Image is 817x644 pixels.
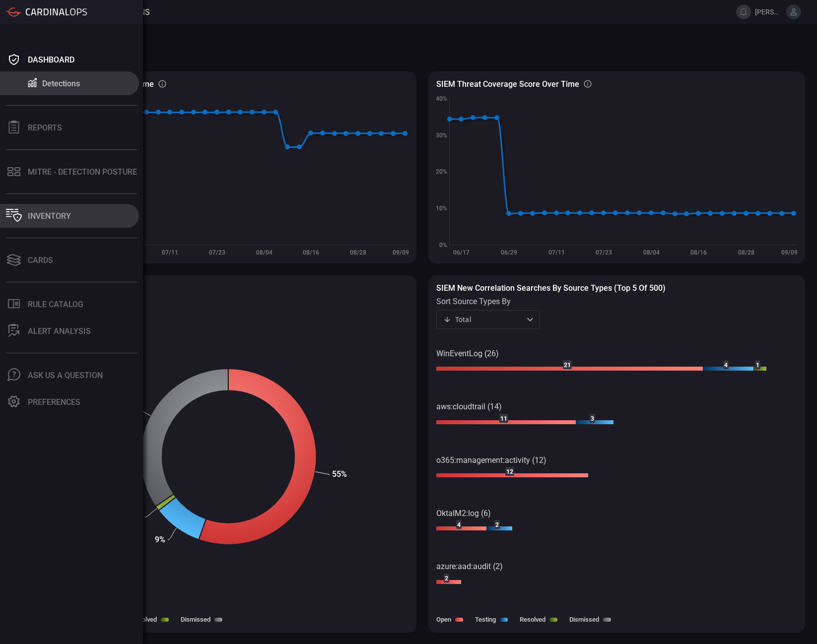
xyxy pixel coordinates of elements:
text: 07/23 [596,249,612,256]
h3: SIEM Threat coverage score over time [436,79,579,89]
div: Dashboard [28,55,74,64]
div: MITRE - Detection Posture [28,167,137,177]
text: 09/09 [781,249,798,256]
text: 0% [439,242,447,249]
text: 08/16 [690,249,707,256]
text: 2 [445,575,448,582]
text: OktaIM2:log (6) [436,509,491,518]
text: 3 [591,415,594,422]
text: 08/16 [303,249,319,256]
label: Testing [475,616,496,623]
div: Ask Us A Question [28,371,103,380]
div: Total [443,315,524,324]
text: 08/28 [350,249,366,256]
label: sort source types by [436,297,540,306]
text: o365:management:activity (12) [436,455,546,465]
text: 08/28 [738,249,754,256]
text: 09/09 [393,249,409,256]
div: ALERT ANALYSIS [28,326,91,336]
label: Resolved [131,616,157,623]
text: 20% [436,168,447,175]
text: 12 [506,468,513,475]
div: Reports [28,123,62,132]
text: 06/17 [453,249,470,256]
text: 40% [436,95,447,102]
div: Cards [28,256,53,265]
text: 30% [436,132,447,139]
text: 10% [436,205,447,212]
text: 4 [457,521,461,528]
h3: SIEM New correlation searches by source types (Top 5 of 500) [436,283,797,293]
text: 11 [500,415,507,422]
text: 08/04 [643,249,660,256]
div: Preferences [28,397,80,407]
label: Dismissed [569,616,599,623]
text: WinEventLog (26) [436,349,499,358]
text: 07/23 [209,249,225,256]
text: 55% [332,469,347,479]
text: 06/29 [501,249,517,256]
text: 07/11 [548,249,565,256]
text: 4 [724,362,728,369]
div: Rule Catalog [28,300,83,309]
text: aws:cloudtrail (14) [436,402,502,411]
label: Dismissed [181,616,210,623]
span: [PERSON_NAME].[PERSON_NAME] [755,8,782,16]
text: 21 [564,362,571,369]
text: 08/04 [256,249,272,256]
text: 9% [155,535,165,544]
div: Detections [42,79,80,88]
text: 1 [756,362,759,369]
div: Inventory [28,211,71,221]
label: Resolved [520,616,545,623]
text: 2 [495,521,499,528]
text: 07/11 [162,249,178,256]
label: Open [436,616,451,623]
text: azure:aad:audit (2) [436,562,503,571]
